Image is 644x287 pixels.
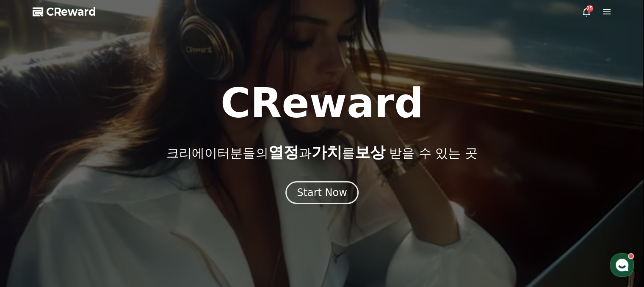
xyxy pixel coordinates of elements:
[33,5,96,19] a: CReward
[285,181,359,204] button: Start Now
[311,143,342,161] span: 가치
[56,217,109,238] a: 대화
[77,230,88,237] span: 대화
[354,143,385,161] span: 보상
[27,229,32,236] span: 홈
[586,5,593,12] div: 25
[166,144,477,161] p: 크리에이터분들의 과 를 받을 수 있는 곳
[46,5,96,19] span: CReward
[3,217,56,238] a: 홈
[131,229,141,236] span: 설정
[109,217,163,238] a: 설정
[268,143,299,161] span: 열정
[581,7,591,17] a: 25
[297,186,347,199] div: Start Now
[221,83,423,124] h1: CReward
[285,190,359,198] a: Start Now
